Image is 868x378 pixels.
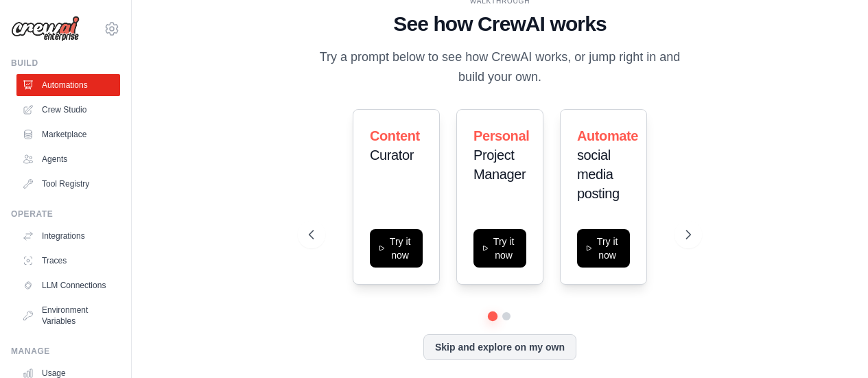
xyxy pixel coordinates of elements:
a: LLM Connections [16,274,120,296]
a: Environment Variables [16,299,120,332]
span: Automate [577,128,638,143]
span: Personal [473,128,529,143]
div: Manage [11,346,120,357]
p: Try a prompt below to see how CrewAI works, or jump right in and build your own. [309,47,691,88]
div: Operate [11,209,120,220]
a: Marketplace [16,123,120,145]
button: Try it now [473,229,526,268]
span: Curator [370,147,414,163]
a: Integrations [16,225,120,247]
span: Content [370,128,420,143]
div: Build [11,58,120,69]
a: Agents [16,148,120,170]
button: Try it now [577,229,630,268]
span: Project Manager [473,147,526,182]
h1: See how CrewAI works [309,12,691,36]
button: Try it now [370,229,423,268]
iframe: Chat Widget [799,312,868,378]
button: Skip and explore on my own [423,334,576,360]
a: Traces [16,250,120,272]
a: Crew Studio [16,99,120,121]
a: Automations [16,74,120,96]
img: Logo [11,16,80,42]
span: social media posting [577,147,620,201]
a: Tool Registry [16,173,120,195]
